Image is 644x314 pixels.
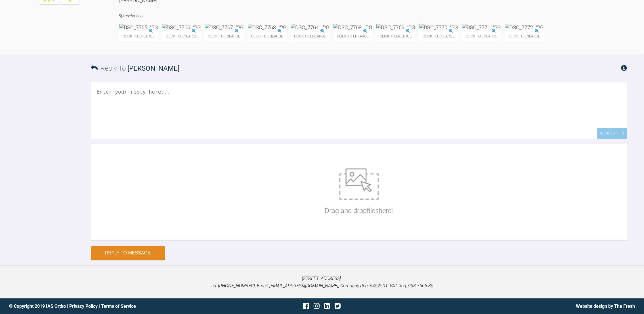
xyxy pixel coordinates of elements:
[291,31,329,41] span: Click to enlarge
[162,31,201,41] span: Click to enlarge
[419,24,458,31] img: DSC_7770.JPG
[127,64,179,72] span: [PERSON_NAME]
[333,24,372,31] img: DSC_7768.JPG
[462,31,501,41] span: Click to enlarge
[91,246,165,260] button: Reply to Message
[376,31,415,41] span: Click to enlarge
[576,304,635,309] a: Website design by The Fresh
[248,31,286,41] span: Click to enlarge
[69,304,98,309] a: Privacy Policy
[333,31,372,41] span: Click to enlarge
[205,31,244,41] span: Click to enlarge
[291,24,329,31] img: DSC_7764.JPG
[91,63,179,74] h3: Reply To
[162,24,201,31] img: DSC_7766.JPG
[119,31,158,41] span: Click to enlarge
[325,205,393,216] p: Drag and drop files here!
[597,128,627,139] div: Hide Files
[248,24,286,31] img: DSC_7763.JPG
[462,24,501,31] img: DSC_7771.JPG
[505,31,544,41] span: Click to enlarge
[505,24,544,31] img: DSC_7772.JPG
[419,31,458,41] span: Click to enlarge
[9,303,218,310] div: © Copyright 2019 IAS Ortho | |
[101,304,136,309] a: Terms of Service
[376,24,415,31] img: DSC_7769.JPG
[119,24,158,31] img: DSC_7765.JPG
[119,12,627,20] h4: Attachments
[205,24,244,31] img: DSC_7767.JPG
[9,275,635,289] p: [STREET_ADDRESS]. Tel: [PHONE_NUMBER], Email: [EMAIL_ADDRESS][DOMAIN_NAME], Company Reg: 6452201,...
